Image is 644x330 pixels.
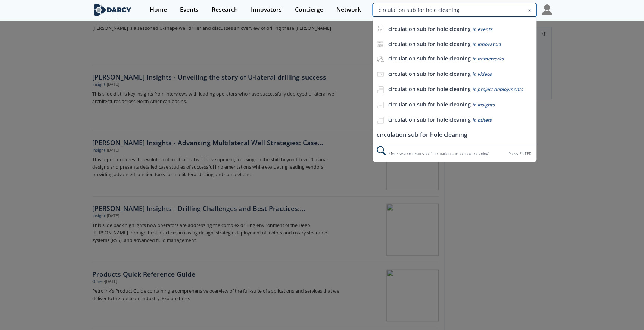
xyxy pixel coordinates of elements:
[377,26,383,32] img: icon
[388,70,470,77] b: circulation sub for hole cleaning
[472,56,503,62] span: in frameworks
[180,7,199,13] div: Events
[508,150,531,158] div: Press ENTER
[92,3,133,16] img: logo-wide.svg
[388,55,470,62] b: circulation sub for hole cleaning
[542,4,552,15] img: Profile
[388,85,470,93] b: circulation sub for hole cleaning
[212,7,238,13] div: Research
[472,117,491,123] span: in others
[295,7,323,13] div: Concierge
[472,86,523,93] span: in project deployments
[388,25,470,32] b: circulation sub for hole cleaning
[472,71,491,77] span: in videos
[472,102,494,108] span: in insights
[388,116,470,123] b: circulation sub for hole cleaning
[388,101,470,108] b: circulation sub for hole cleaning
[373,3,536,17] input: Advanced Search
[472,41,501,47] span: in innovators
[373,128,536,142] li: circulation sub for hole cleaning
[251,7,282,13] div: Innovators
[336,7,361,13] div: Network
[150,7,167,13] div: Home
[377,41,383,47] img: icon
[373,146,536,162] div: More search results for " circulation sub for hole cleaning "
[388,40,470,47] b: circulation sub for hole cleaning
[472,26,492,32] span: in events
